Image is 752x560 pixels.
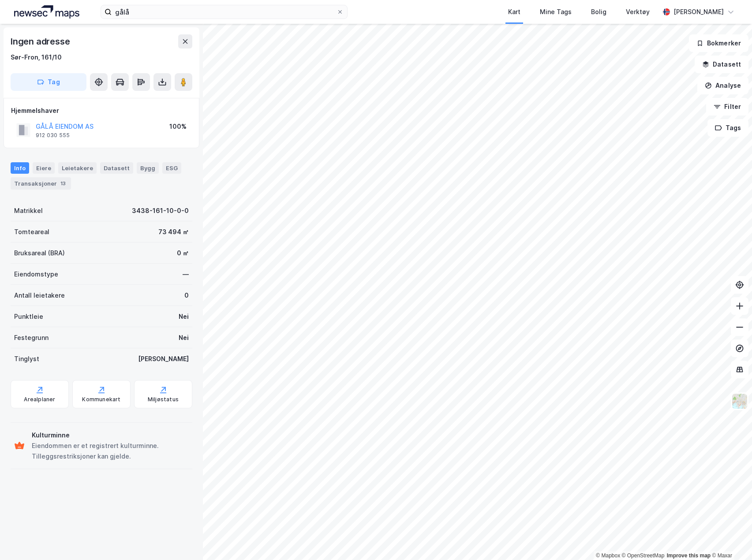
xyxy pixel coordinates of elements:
div: Tomteareal [14,227,49,237]
a: OpenStreetMap [622,553,665,559]
div: Festegrunn [14,332,49,343]
div: Mine Tags [540,7,572,17]
div: Punktleie [14,311,43,322]
button: Bokmerker [689,34,748,52]
div: Transaksjoner [11,177,71,190]
div: Kontrollprogram for chat [708,518,752,560]
button: Tags [707,119,748,137]
div: Hjemmelshaver [11,105,192,116]
div: Matrikkel [14,205,43,216]
iframe: Chat Widget [708,518,752,560]
div: Bygg [137,162,159,174]
div: Nei [179,311,189,322]
button: Datasett [695,56,748,73]
div: Eiere [33,162,55,174]
div: — [183,269,189,280]
div: Kulturminne [32,430,189,441]
button: Tag [11,73,86,91]
div: Eiendommen er et registrert kulturminne. Tilleggsrestriksjoner kan gjelde. [32,441,189,462]
div: [PERSON_NAME] [138,354,189,364]
div: Ingen adresse [11,34,71,49]
div: Kart [508,7,520,17]
div: ESG [162,162,181,174]
div: Tinglyst [14,354,39,364]
div: Bolig [591,7,606,17]
div: 912 030 555 [36,132,70,139]
div: Antall leietakere [14,290,65,301]
div: Bruksareal (BRA) [14,248,65,258]
div: 100% [169,121,187,132]
div: [PERSON_NAME] [673,7,724,17]
div: 3438-161-10-0-0 [132,205,189,216]
div: Eiendomstype [14,269,58,280]
input: Søk på adresse, matrikkel, gårdeiere, leietakere eller personer [112,5,337,19]
a: Mapbox [596,553,620,559]
div: Datasett [100,162,133,174]
div: 0 ㎡ [177,248,189,258]
a: Improve this map [667,553,711,559]
div: 73 494 ㎡ [158,227,189,237]
img: logo.a4113a55bc3d86da70a041830d287a7e.svg [14,5,79,19]
div: Leietakere [58,162,97,174]
div: Info [11,162,29,174]
div: Verktøy [626,7,650,17]
div: Nei [179,332,189,343]
button: Analyse [697,77,748,94]
div: Kommunekart [82,396,120,403]
div: 13 [59,179,67,188]
div: 0 [184,290,189,301]
div: Arealplaner [24,396,55,403]
button: Filter [706,98,748,116]
img: Z [731,393,748,410]
div: Sør-Fron, 161/10 [11,52,62,63]
div: Miljøstatus [148,396,179,403]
